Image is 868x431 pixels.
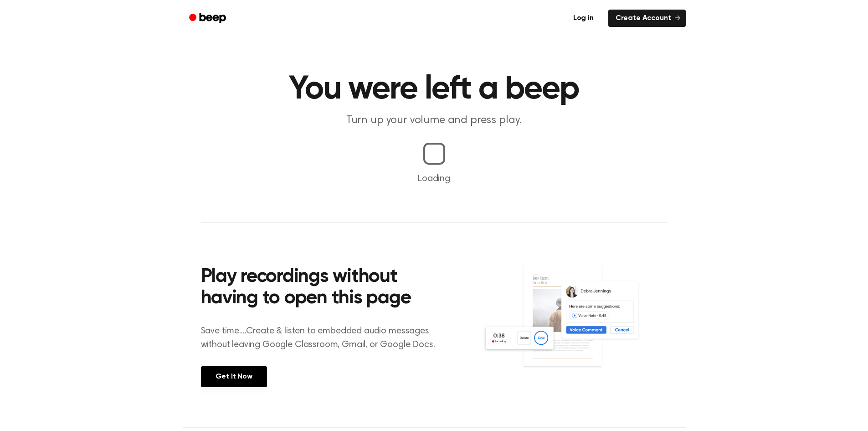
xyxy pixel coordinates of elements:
h2: Play recordings without having to open this page [201,266,447,310]
p: Loading [11,172,857,186]
img: Voice Comments on Docs and Recording Widget [483,264,667,386]
h1: You were left a beep [201,73,668,106]
p: Turn up your volume and press play. [259,113,609,128]
p: Save time....Create & listen to embedded audio messages without leaving Google Classroom, Gmail, ... [201,324,447,352]
a: Get It Now [201,366,267,387]
a: Beep [183,10,234,27]
a: Create Account [608,10,686,27]
a: Log in [564,8,603,29]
